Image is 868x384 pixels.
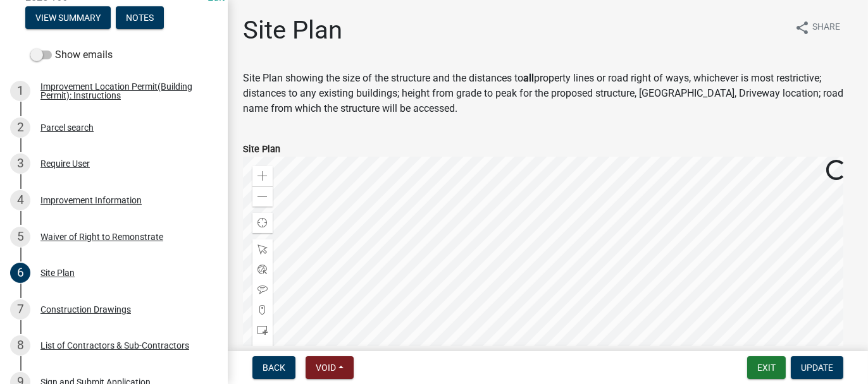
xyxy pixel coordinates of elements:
div: Waiver of Right to Remonstrate [40,232,163,241]
div: Parcel search [40,123,94,132]
div: List of Contractors & Sub-Contractors [40,341,189,350]
div: 5 [10,227,30,247]
div: Require User [40,159,90,168]
div: Zoom out [252,186,273,207]
div: Improvement Location Permit(Building Permit): Instructions [40,82,208,100]
div: 7 [10,299,30,320]
p: Site Plan showing the size of the structure and the distances to property lines or road right of ... [243,71,853,116]
div: Zoom in [252,166,273,186]
span: Share [812,20,840,35]
div: 4 [10,190,30,210]
span: Void [316,363,336,373]
div: Construction Drawings [40,305,131,314]
button: Notes [116,6,164,29]
button: Update [791,356,843,379]
div: Improvement Information [40,196,142,205]
div: Find my location [252,213,273,233]
button: View Summary [25,6,111,29]
i: share [795,20,810,35]
wm-modal-confirm: Notes [116,14,164,24]
button: Exit [747,356,786,379]
strong: all [523,72,534,84]
span: Back [263,363,285,373]
div: 6 [10,263,30,283]
div: Site Plan [40,268,75,277]
label: Site Plan [243,145,280,154]
button: Void [306,356,354,379]
span: Update [801,363,833,373]
button: shareShare [784,15,850,40]
button: Back [252,356,295,379]
div: 1 [10,81,30,101]
div: 8 [10,335,30,356]
wm-modal-confirm: Summary [25,14,111,24]
div: 3 [10,153,30,174]
label: Show emails [30,47,113,63]
div: 2 [10,117,30,138]
h1: Site Plan [243,15,342,45]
